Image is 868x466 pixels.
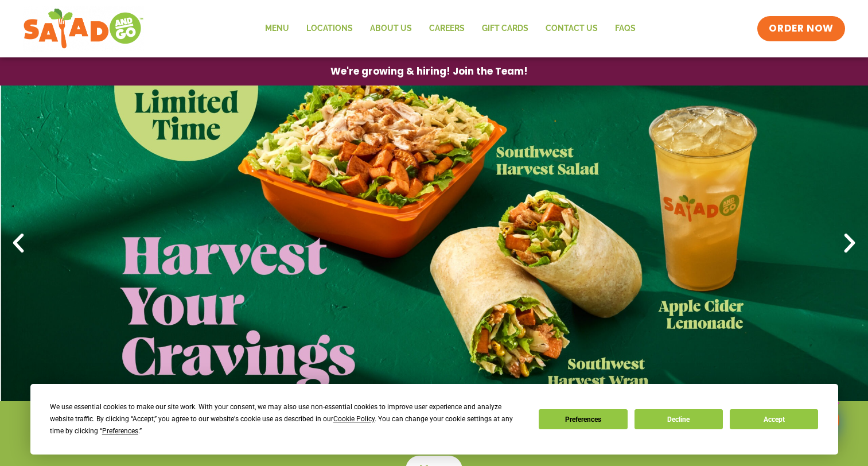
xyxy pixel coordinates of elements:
a: About Us [361,15,421,42]
a: Careers [421,15,473,42]
a: We're growing & hiring! Join the Team! [313,58,545,85]
a: Locations [298,15,361,42]
span: Cookie Policy [333,415,375,423]
div: Previous slide [6,231,31,256]
div: Cookie Consent Prompt [30,384,838,455]
img: new-SAG-logo-768×292 [23,6,144,52]
a: GIFT CARDS [473,15,537,42]
span: Preferences [102,427,138,435]
a: ORDER NOW [757,16,844,41]
button: Preferences [539,409,627,429]
button: Accept [730,409,818,429]
button: Decline [635,409,723,429]
span: ORDER NOW [769,22,833,36]
a: FAQs [606,15,644,42]
span: We're growing & hiring! Join the Team! [330,67,528,76]
div: We use essential cookies to make our site work. With your consent, we may also use non-essential ... [50,401,525,437]
a: Contact Us [537,15,606,42]
nav: Menu [256,15,644,42]
div: Next slide [837,231,862,256]
h4: Weekends 7am-9pm (breakfast until 11am) [23,437,845,449]
a: Menu [256,15,298,42]
h4: Weekdays 6:30am-9pm (breakfast until 10:30am) [23,418,845,431]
